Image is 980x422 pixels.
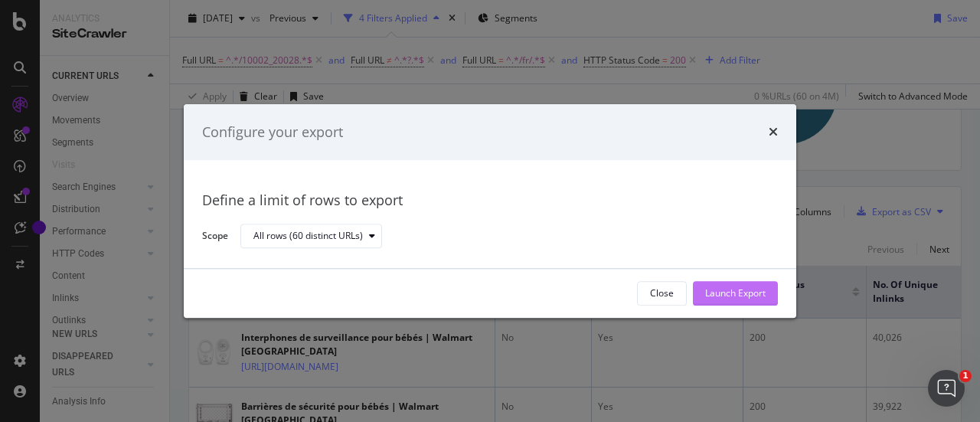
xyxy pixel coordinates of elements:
div: Close [650,287,674,300]
div: All rows (60 distinct URLs) [253,232,363,241]
div: times [769,123,778,142]
button: All rows (60 distinct URLs) [240,224,382,249]
button: Launch Export [693,281,778,306]
button: Close [637,281,687,306]
div: Define a limit of rows to export [202,191,778,211]
label: Scope [202,229,228,246]
div: modal [184,104,796,318]
span: 1 [959,370,972,382]
iframe: Intercom live chat [928,370,965,407]
div: Launch Export [705,287,766,300]
div: Configure your export [202,123,343,142]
